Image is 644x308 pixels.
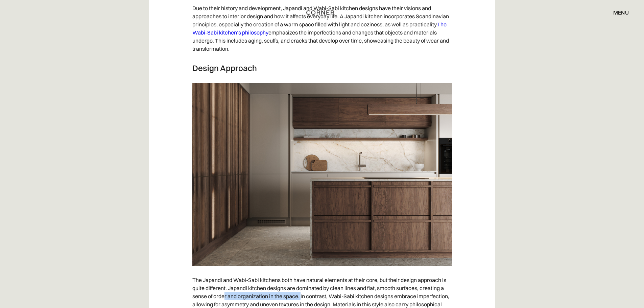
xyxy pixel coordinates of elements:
[299,8,345,17] a: home
[192,21,447,36] a: The Wabi-Sabi kitchen’s philosophy
[192,83,452,266] img: Japandi kitchen in a dark beige tone with American walnut cabinet fronts and fluted doors on the ...
[192,1,452,56] p: Due to their history and development, Japandi and Wabi-Sabi kitchen designs have their visions an...
[606,7,629,18] div: menu
[192,63,452,73] h3: Design Approach
[613,10,629,15] div: menu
